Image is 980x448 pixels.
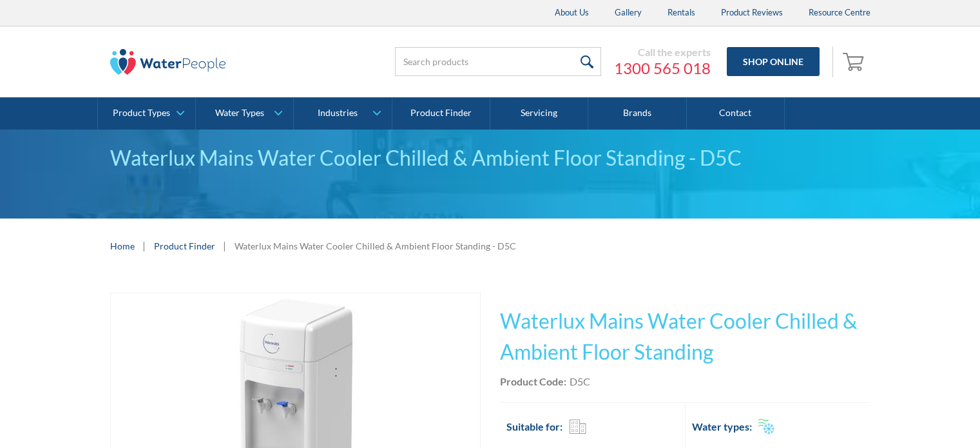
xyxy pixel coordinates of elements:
div: | [141,238,148,253]
a: Servicing [490,97,588,130]
div: Product Types [113,108,170,119]
a: Water Types [196,97,293,130]
a: Contact [687,97,785,130]
a: Product Finder [392,97,490,130]
a: Shop Online [727,47,820,76]
img: shopping cart [843,51,867,72]
a: Product Finder [154,239,215,253]
a: Brands [588,97,686,130]
input: Search products [395,47,601,76]
div: Call the experts [614,46,711,59]
div: Industries [318,108,358,119]
div: Waterlux Mains Water Cooler Chilled & Ambient Floor Standing - D5C [235,239,516,253]
div: D5C [570,374,590,389]
a: Product Types [98,97,195,130]
h1: Waterlux Mains Water Cooler Chilled & Ambient Floor Standing [500,306,870,367]
div: Waterlux Mains Water Cooler Chilled & Ambient Floor Standing - D5C [110,142,870,173]
h2: Water types: [692,419,752,434]
a: 1300 565 018 [614,59,711,78]
img: The Water People [110,49,226,75]
a: Open cart [840,46,870,77]
h2: Suitable for: [506,419,562,434]
div: Water Types [215,108,264,119]
a: Industries [294,97,391,130]
strong: Product Code: [500,375,566,387]
div: | [222,238,228,253]
a: Home [110,239,135,253]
